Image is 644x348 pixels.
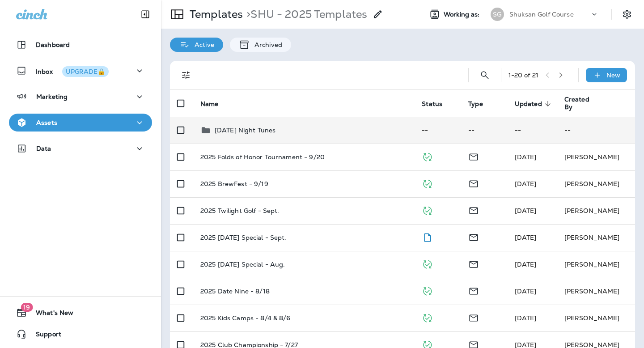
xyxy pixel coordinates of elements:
[36,66,109,76] p: Inbox
[468,233,479,241] span: Email
[515,180,537,188] span: Brittany Cummins
[461,117,508,144] td: --
[9,325,152,343] button: Support
[468,340,479,348] span: Email
[508,117,557,144] td: --
[557,278,635,305] td: [PERSON_NAME]
[468,313,479,321] span: Email
[468,206,479,214] span: Email
[66,68,105,75] div: UPGRADE🔒
[243,8,367,21] p: SHU - 2025 Templates
[177,66,195,84] button: Filters
[468,286,479,294] span: Email
[476,66,494,84] button: Search Templates
[422,340,433,348] span: Published
[515,100,542,108] span: Updated
[422,100,454,108] span: Status
[200,314,291,322] p: 2025 Kids Camps - 8/4 & 8/6
[9,88,152,106] button: Marketing
[508,72,538,79] div: 1 - 20 of 21
[36,41,70,48] p: Dashboard
[564,96,609,111] span: Created By
[468,152,479,160] span: Email
[515,260,537,268] span: Brittany Cummins
[422,259,433,267] span: Published
[200,153,325,161] p: 2025 Folds of Honor Tournament - 9/20
[422,286,433,294] span: Published
[9,36,152,54] button: Dashboard
[9,140,152,157] button: Data
[557,224,635,251] td: [PERSON_NAME]
[606,72,620,79] p: New
[27,309,73,320] span: What's New
[515,153,537,161] span: Brittany Cummins
[200,180,268,187] p: 2025 BrewFest - 9/19
[21,303,33,312] span: 19
[36,93,68,100] p: Marketing
[422,313,433,321] span: Published
[515,287,537,295] span: Brittany Cummins
[509,11,574,18] p: Shuksan Golf Course
[9,304,152,322] button: 19What's New
[200,234,287,241] p: 2025 [DATE] Special - Sept.
[9,62,152,80] button: InboxUPGRADE🔒
[133,5,158,23] button: Collapse Sidebar
[200,100,230,108] span: Name
[557,170,635,197] td: [PERSON_NAME]
[468,100,483,108] span: Type
[415,117,461,144] td: --
[62,66,109,77] button: UPGRADE🔒
[250,41,282,48] p: Archived
[200,261,285,268] p: 2025 [DATE] Special - Aug.
[215,127,276,134] p: [DATE] Night Tunes
[200,207,280,214] p: 2025 Twilight Golf - Sept.
[422,206,433,214] span: Published
[190,41,214,48] p: Active
[468,100,495,108] span: Type
[491,8,504,21] div: SG
[422,152,433,160] span: Published
[468,259,479,267] span: Email
[200,100,219,108] span: Name
[557,197,635,224] td: [PERSON_NAME]
[557,117,635,144] td: --
[619,6,635,22] button: Settings
[422,233,433,241] span: Draft
[515,233,537,242] span: Brittany Cummins
[200,288,270,295] p: 2025 Date Nine - 8/18
[27,331,61,341] span: Support
[422,100,442,108] span: Status
[186,8,243,21] p: Templates
[557,251,635,278] td: [PERSON_NAME]
[557,144,635,170] td: [PERSON_NAME]
[564,96,597,111] span: Created By
[515,314,537,322] span: Brittany Cummins
[444,11,482,18] span: Working as:
[468,179,479,187] span: Email
[36,145,51,152] p: Data
[9,114,152,132] button: Assets
[515,100,554,108] span: Updated
[422,179,433,187] span: Published
[557,305,635,331] td: [PERSON_NAME]
[36,119,57,126] p: Assets
[515,207,537,215] span: Brittany Cummins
